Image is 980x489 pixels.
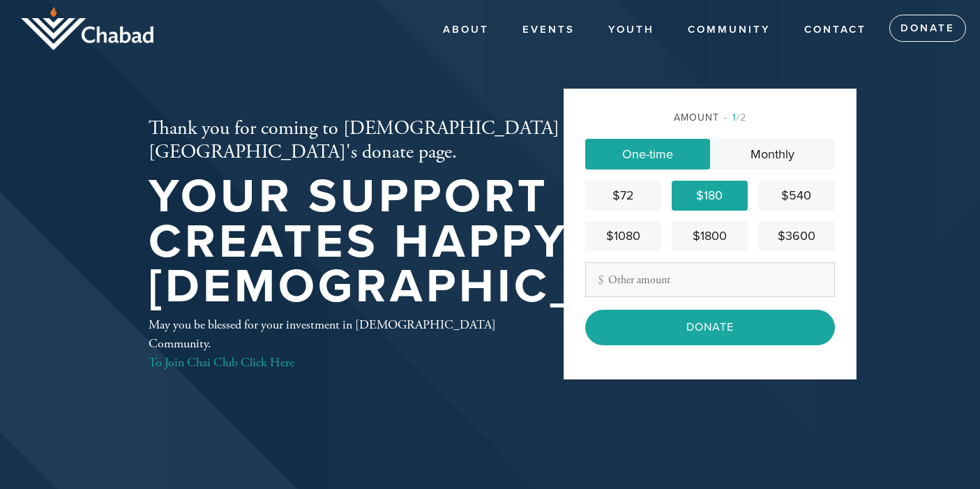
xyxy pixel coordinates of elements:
[585,262,835,297] input: Other amount
[758,221,834,251] a: $3600
[585,181,661,211] a: $72
[21,7,153,50] img: logo_half.png
[677,227,742,246] div: $1800
[512,17,585,43] a: Events
[758,181,834,211] a: $540
[585,110,835,125] div: Amount
[585,221,661,251] a: $1080
[591,227,656,246] div: $1080
[677,17,781,43] a: COMMUNITY
[672,181,748,211] a: $180
[149,117,747,164] h2: Thank you for coming to [DEMOGRAPHIC_DATA][GEOGRAPHIC_DATA]'s donate page.
[764,227,829,246] div: $3600
[432,17,499,43] a: About
[764,186,829,205] div: $540
[677,186,742,205] div: $180
[598,17,665,43] a: YOUTH
[149,174,747,310] h1: Your support creates happy [DEMOGRAPHIC_DATA]!
[672,221,748,251] a: $1800
[591,186,656,205] div: $72
[585,310,835,345] input: Donate
[149,315,518,372] div: May you be blessed for your investment in [DEMOGRAPHIC_DATA] Community.
[794,17,877,43] a: Contact
[732,112,737,123] span: 1
[724,112,746,123] span: /2
[149,354,294,370] a: To Join Chai Club Click Here
[585,139,710,170] a: One-time
[710,139,835,170] a: Monthly
[889,15,966,43] a: Donate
